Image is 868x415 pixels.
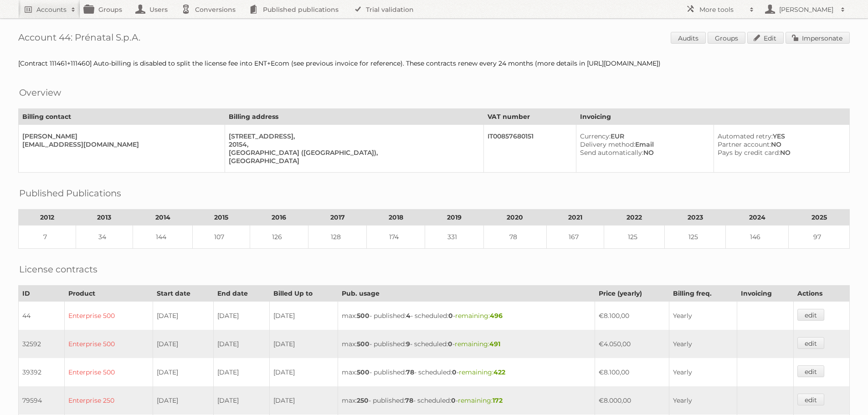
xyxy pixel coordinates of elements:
[19,210,76,225] th: 2012
[193,225,250,249] td: 107
[580,149,643,157] span: Send automatically:
[357,368,370,376] strong: 500
[483,109,576,125] th: VAT number
[338,386,595,415] td: max: - published: - scheduled: -
[19,109,225,125] th: Billing contact
[64,302,153,330] td: Enterprise 500
[213,302,269,330] td: [DATE]
[269,302,338,330] td: [DATE]
[725,225,789,249] td: 146
[669,330,737,358] td: Yearly
[669,302,737,330] td: Yearly
[797,365,824,377] a: edit
[483,225,547,249] td: 78
[22,132,217,140] div: [PERSON_NAME]
[357,396,369,405] strong: 250
[458,396,503,405] span: remaining:
[357,340,370,348] strong: 500
[229,140,476,149] div: 20154,
[153,330,213,358] td: [DATE]
[789,225,850,249] td: 97
[19,386,65,415] td: 79594
[229,157,476,165] div: [GEOGRAPHIC_DATA]
[213,386,269,415] td: [DATE]
[547,210,604,225] th: 2021
[737,286,794,302] th: Invoicing
[367,225,425,249] td: 174
[153,358,213,386] td: [DATE]
[153,302,213,330] td: [DATE]
[308,210,366,225] th: 2017
[580,140,635,149] span: Delivery method:
[406,368,414,376] strong: 78
[665,225,725,249] td: 125
[269,330,338,358] td: [DATE]
[250,210,308,225] th: 2016
[229,149,476,157] div: [GEOGRAPHIC_DATA] ([GEOGRAPHIC_DATA]),
[18,59,850,67] div: [Contract 111461+111460] Auto-billing is disabled to split the license fee into ENT+Ecom (see pre...
[699,5,745,14] h2: More tools
[406,312,411,320] strong: 4
[64,330,153,358] td: Enterprise 500
[483,210,547,225] th: 2020
[36,5,67,14] h2: Accounts
[64,386,153,415] td: Enterprise 250
[718,140,771,149] span: Partner account:
[76,225,133,249] td: 34
[19,262,98,276] h2: License contracts
[225,109,484,125] th: Billing address
[665,210,725,225] th: 2023
[604,225,664,249] td: 125
[229,132,476,140] div: [STREET_ADDRESS],
[367,210,425,225] th: 2018
[455,340,500,348] span: remaining:
[459,368,505,376] span: remaining:
[18,32,850,46] h1: Account 44: Prénatal S.p.A.
[308,225,366,249] td: 128
[747,32,784,44] a: Edit
[448,312,453,320] strong: 0
[669,386,737,415] td: Yearly
[250,225,308,249] td: 126
[213,286,269,302] th: End date
[76,210,133,225] th: 2013
[269,358,338,386] td: [DATE]
[797,394,824,405] a: edit
[338,358,595,386] td: max: - published: - scheduled: -
[19,225,76,249] td: 7
[64,358,153,386] td: Enterprise 500
[604,210,664,225] th: 2022
[595,286,669,302] th: Price (yearly)
[547,225,604,249] td: 167
[576,109,850,125] th: Invoicing
[448,340,452,348] strong: 0
[451,396,456,405] strong: 0
[797,337,824,349] a: edit
[669,358,737,386] td: Yearly
[19,330,65,358] td: 32592
[338,286,595,302] th: Pub. usage
[595,302,669,330] td: €8.100,00
[595,358,669,386] td: €8.100,00
[669,286,737,302] th: Billing freq.
[19,358,65,386] td: 39392
[718,149,842,157] div: NO
[718,132,842,140] div: YES
[595,330,669,358] td: €4.050,00
[64,286,153,302] th: Product
[19,86,61,99] h2: Overview
[490,312,503,320] strong: 496
[493,368,505,376] strong: 422
[133,225,193,249] td: 144
[153,386,213,415] td: [DATE]
[493,396,503,405] strong: 172
[269,286,338,302] th: Billed Up to
[19,302,65,330] td: 44
[725,210,789,225] th: 2024
[338,330,595,358] td: max: - published: - scheduled: -
[22,140,217,149] div: [EMAIL_ADDRESS][DOMAIN_NAME]
[718,132,773,140] span: Automated retry:
[338,302,595,330] td: max: - published: - scheduled: -
[718,140,842,149] div: NO
[405,396,413,405] strong: 78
